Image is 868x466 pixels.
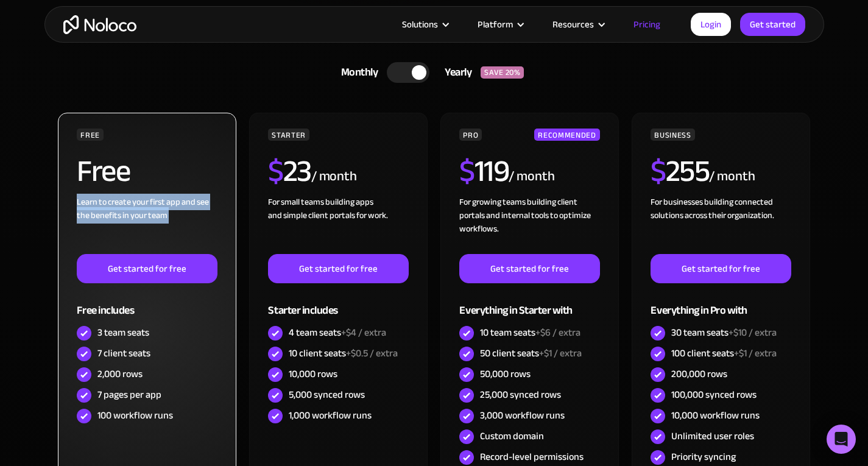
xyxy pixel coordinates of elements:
a: Login [691,13,731,36]
div: 25,000 synced rows [480,388,561,401]
div: 1,000 workflow runs [289,409,372,422]
div: Solutions [402,16,438,32]
div: 2,000 rows [97,367,143,381]
div: 50 client seats [480,347,582,360]
h2: 255 [651,156,709,186]
span: $ [268,143,283,200]
span: +$0.5 / extra [346,344,398,362]
a: Get started for free [459,254,599,283]
div: Resources [552,16,594,32]
div: Priority syncing [671,450,736,464]
div: Open Intercom Messenger [827,425,856,454]
div: Yearly [429,63,481,82]
a: home [63,15,136,34]
div: Monthly [326,63,387,82]
div: Record-level permissions [480,450,584,464]
span: $ [651,143,666,200]
div: 3,000 workflow runs [480,409,565,422]
div: 4 team seats [289,326,386,339]
div: / month [509,167,554,186]
div: Everything in Pro with [651,283,791,323]
div: BUSINESS [651,129,694,141]
a: Get started [740,13,805,36]
div: Free includes [77,283,217,323]
div: 100 workflow runs [97,409,173,422]
h2: Free [77,156,130,186]
div: 200,000 rows [671,367,727,381]
span: +$1 / extra [539,344,582,362]
div: RECOMMENDED [534,129,599,141]
div: PRO [459,129,482,141]
div: 7 client seats [97,347,150,360]
div: 3 team seats [97,326,149,339]
div: FREE [77,129,104,141]
h2: 119 [459,156,509,186]
div: Platform [478,16,513,32]
div: Resources [537,16,618,32]
div: 50,000 rows [480,367,531,381]
span: +$1 / extra [734,344,777,362]
div: STARTER [268,129,309,141]
a: Pricing [618,16,676,32]
div: Platform [462,16,537,32]
span: +$4 / extra [341,323,386,342]
div: 10,000 workflow runs [671,409,760,422]
div: Everything in Starter with [459,283,599,323]
span: $ [459,143,475,200]
a: Get started for free [77,254,217,283]
div: For growing teams building client portals and internal tools to optimize workflows. [459,196,599,254]
div: Solutions [387,16,462,32]
div: For businesses building connected solutions across their organization. ‍ [651,196,791,254]
div: Starter includes [268,283,408,323]
div: Learn to create your first app and see the benefits in your team ‍ [77,196,217,254]
div: / month [709,167,755,186]
div: 7 pages per app [97,388,161,401]
div: 10,000 rows [289,367,337,381]
div: Custom domain [480,429,544,443]
div: 5,000 synced rows [289,388,365,401]
span: +$6 / extra [535,323,580,342]
span: +$10 / extra [729,323,777,342]
div: 30 team seats [671,326,777,339]
div: For small teams building apps and simple client portals for work. ‍ [268,196,408,254]
div: Unlimited user roles [671,429,754,443]
div: SAVE 20% [481,66,524,79]
div: / month [311,167,357,186]
div: 10 team seats [480,326,580,339]
div: 100,000 synced rows [671,388,757,401]
h2: 23 [268,156,311,186]
div: 100 client seats [671,347,777,360]
a: Get started for free [651,254,791,283]
div: 10 client seats [289,347,398,360]
a: Get started for free [268,254,408,283]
